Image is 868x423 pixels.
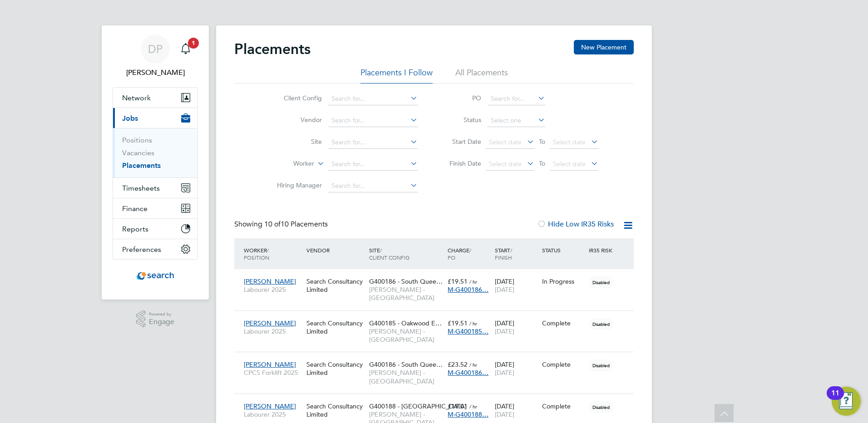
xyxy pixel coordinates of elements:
[832,387,861,416] button: Open Resource Center, 11 new notifications
[242,272,634,280] a: [PERSON_NAME]Labourer 2025Search Consultancy LimitedG400186 - South Quee…[PERSON_NAME] - [GEOGRAP...
[469,361,477,368] span: / hr
[537,220,614,229] label: Hide Low IR35 Risks
[369,360,443,369] span: G400186 - South Quee…
[360,67,433,84] li: Placements I Follow
[242,355,634,363] a: [PERSON_NAME]CPCS Forklift 2025Search Consultancy LimitedG400186 - South Quee…[PERSON_NAME] - [GE...
[488,93,545,105] input: Search for...
[244,285,302,294] span: Labourer 2025
[304,242,367,258] div: Vendor
[242,314,634,322] a: [PERSON_NAME]Labourer 2025Search Consultancy LimitedG400185 - Oakwood E…[PERSON_NAME] - [GEOGRAPH...
[270,181,322,189] label: Hiring Manager
[589,276,613,288] span: Disabled
[244,369,302,377] span: CPCS Forklift 2025
[369,285,443,302] span: [PERSON_NAME] - [GEOGRAPHIC_DATA]
[831,393,839,405] div: 11
[589,401,613,413] span: Disabled
[270,116,322,124] label: Vendor
[495,285,514,294] span: [DATE]
[264,220,281,229] span: 10 of
[113,239,197,259] button: Preferences
[113,269,198,283] a: Go to home page
[536,157,548,169] span: To
[493,315,540,340] div: [DATE]
[149,310,174,318] span: Powered by
[589,359,613,371] span: Disabled
[122,245,161,254] span: Preferences
[328,180,418,192] input: Search for...
[113,198,197,218] button: Finance
[448,360,468,369] span: £23.52
[244,327,302,335] span: Labourer 2025
[136,310,175,328] a: Powered byEngage
[113,67,198,78] span: Dan Proudfoot
[264,220,328,229] span: 10 Placements
[369,277,443,285] span: G400186 - South Quee…
[328,158,418,171] input: Search for...
[244,402,296,410] span: [PERSON_NAME]
[448,410,488,418] span: M-G400188…
[328,136,418,149] input: Search for...
[304,398,367,423] div: Search Consultancy Limited
[244,319,296,327] span: [PERSON_NAME]
[369,327,443,344] span: [PERSON_NAME] - [GEOGRAPHIC_DATA]
[589,318,613,330] span: Disabled
[448,319,468,327] span: £19.51
[177,34,195,64] a: 1
[493,242,540,266] div: Start
[328,114,418,127] input: Search for...
[440,159,481,167] label: Finish Date
[495,410,514,418] span: [DATE]
[469,403,477,410] span: / hr
[553,160,586,168] span: Select date
[440,116,481,124] label: Status
[542,402,585,410] div: Complete
[574,40,634,54] button: New Placement
[113,128,197,177] div: Jobs
[113,178,197,198] button: Timesheets
[113,219,197,239] button: Reports
[495,246,512,261] span: / Finish
[234,220,330,229] div: Showing
[328,93,418,105] input: Search for...
[493,273,540,298] div: [DATE]
[270,138,322,146] label: Site
[448,327,488,335] span: M-G400185…
[188,38,199,49] span: 1
[455,67,508,84] li: All Placements
[122,204,148,213] span: Finance
[122,136,152,144] a: Positions
[469,278,477,285] span: / hr
[369,369,443,385] span: [PERSON_NAME] - [GEOGRAPHIC_DATA]
[113,88,197,108] button: Network
[587,242,618,258] div: IR35 Risk
[244,360,296,369] span: [PERSON_NAME]
[270,94,322,102] label: Client Config
[540,242,587,258] div: Status
[234,40,311,58] h2: Placements
[448,277,468,285] span: £19.51
[244,246,269,261] span: / Position
[489,160,522,168] span: Select date
[304,273,367,298] div: Search Consultancy Limited
[448,285,488,294] span: M-G400186…
[536,136,548,148] span: To
[367,242,445,266] div: Site
[137,269,174,283] img: searchconsultancy-logo-retina.png
[489,138,522,146] span: Select date
[262,159,314,168] label: Worker
[148,43,163,55] span: DP
[244,277,296,285] span: [PERSON_NAME]
[113,34,198,78] a: DP[PERSON_NAME]
[369,246,409,261] span: / Client Config
[440,138,481,146] label: Start Date
[495,327,514,335] span: [DATE]
[113,108,197,128] button: Jobs
[469,320,477,327] span: / hr
[122,114,138,123] span: Jobs
[244,410,302,418] span: Labourer 2025
[440,94,481,102] label: PO
[445,242,493,266] div: Charge
[553,138,586,146] span: Select date
[304,356,367,381] div: Search Consultancy Limited
[542,360,585,369] div: Complete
